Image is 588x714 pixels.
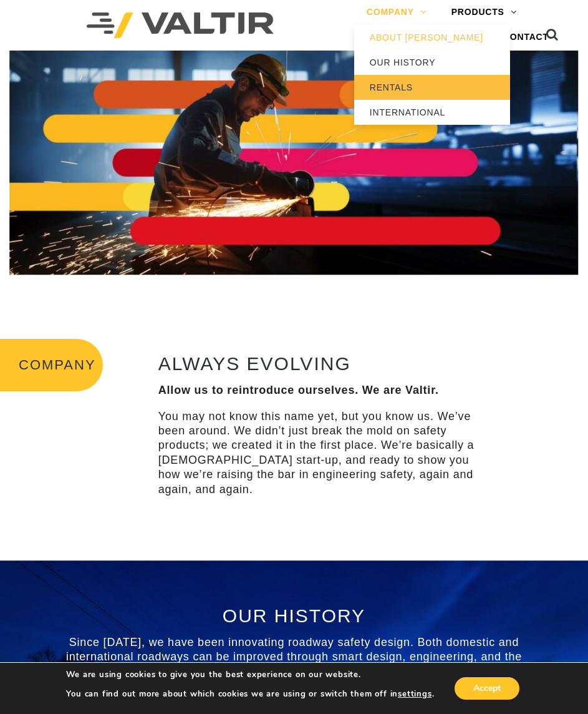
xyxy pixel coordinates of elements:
strong: Allow us to reintroduce ourselves. We are Valtir. [158,384,439,396]
button: Accept [455,677,519,700]
span: OUR HISTORY [223,605,365,626]
img: Valtir [87,12,274,38]
a: RENTALS [354,75,510,100]
span: Since [DATE], we have been innovating roadway safety design. Both domestic and international road... [66,636,522,692]
a: ABOUT [PERSON_NAME] [354,25,510,50]
p: You may not know this name yet, but you know us. We’ve been around. We didn’t just break the mold... [158,409,489,497]
p: We are using cookies to give you the best experience on our website. [66,669,434,680]
a: INTERNATIONAL [354,100,510,125]
button: settings [398,688,431,700]
a: OUR HISTORY [354,50,510,75]
h2: ALWAYS EVOLVING [158,353,489,374]
p: You can find out more about which cookies we are using or switch them off in . [66,688,434,700]
a: CONTACT [491,25,561,50]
